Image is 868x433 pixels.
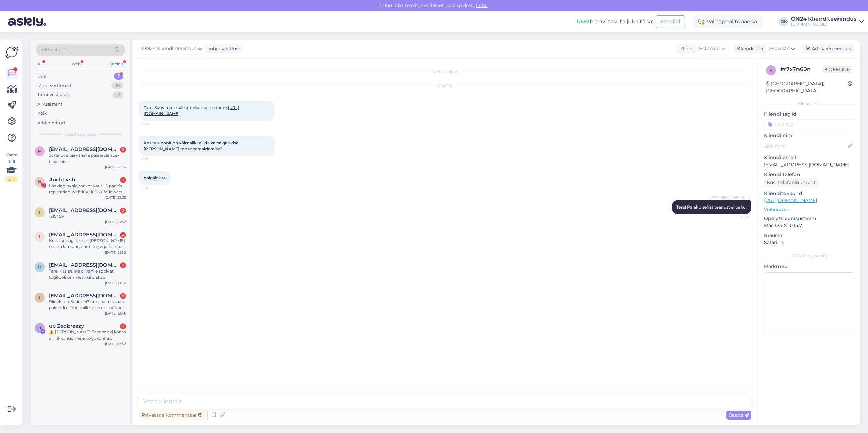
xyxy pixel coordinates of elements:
[120,232,126,238] div: 4
[105,195,126,200] div: [DATE] 22:35
[780,65,823,73] div: # r7x7n60n
[764,232,854,239] p: Brauser
[764,263,854,270] p: Märkmed
[39,234,40,239] span: i
[38,149,42,154] span: m
[764,132,854,139] p: Kliendi nimi
[42,46,69,53] span: Otsi kliente
[144,105,239,116] span: Tere. Soovin teie käest tellida sellise toote:
[49,213,126,219] div: 1215459
[764,154,854,161] p: Kliendi email
[734,45,763,52] div: Klienditugi
[764,161,854,168] p: [EMAIL_ADDRESS][DOMAIN_NAME]
[823,66,852,73] span: Offline
[139,69,751,75] div: Vestlus algas
[139,411,205,420] div: Privaatne kommentaar
[37,82,71,89] div: Minu vestlused
[577,18,590,25] b: Uus!
[5,152,18,182] div: Vaata siia
[729,412,749,418] span: Saada
[141,186,166,191] span: 15:35
[699,45,720,52] span: Estonian
[693,16,763,28] div: Väljaspool tööaega
[49,238,126,250] div: Kuna kunagi tellisin [PERSON_NAME] (isa on lahkunud nüüdseks ja häirib kontakt nimi)Palun vabandu...
[49,232,119,238] span: ijaanits@gmail.com
[770,68,773,73] span: r
[142,45,197,52] span: ON24 Klienditeenindus
[764,222,854,229] p: Mac OS X 10.15.7
[791,16,864,27] a: ON24 Klienditeenindus[DOMAIN_NAME]
[38,325,41,330] span: ɞ
[474,2,490,8] span: Luba
[141,156,166,161] span: 15:35
[49,299,126,311] div: Riidekapp Sprint 147 cm , paluks saata pakendi mõõt, mille sisse on mööbel pakendatud. Kas koosne...
[791,16,856,22] div: ON24 Klienditeenindus
[38,264,41,269] span: h
[764,197,817,203] a: [URL][DOMAIN_NAME]
[577,18,653,26] div: Proovi tasuta juba täna:
[656,15,685,28] button: Emailid
[39,295,40,300] span: i
[120,262,126,268] div: 1
[764,190,854,197] p: Klienditeekond
[49,183,126,195] div: Looking to skyrocket your IG page’s reputation with 10K-100K+ followers instantly? 🚀 🔥 HQ Followe...
[764,101,854,107] div: Kliendi info
[105,219,126,224] div: [DATE] 21:42
[65,131,96,137] span: Uued vestlused
[139,83,751,89] div: [DATE]
[5,176,18,182] div: 2 / 3
[49,323,84,329] span: ɞɞ Zedbreezy
[105,311,126,316] div: [DATE] 19:46
[49,152,126,165] div: хотелось бы узнать размеры всех шкафов
[105,341,126,346] div: [DATE] 17:42
[49,268,126,280] div: Tere. Kas sellele diivanile sobivat tugitooli on? Hea kui oleks tugitoolvoodi.
[37,120,65,126] div: Arhiveeritud
[144,140,239,151] span: Kas teie poolt on võimalik tellida ka paigaludse [PERSON_NAME] toote eemaldamise?
[49,293,119,299] span: ivireettull@gmail.com
[49,177,75,183] span: #ncbtjysb
[113,91,123,98] div: 12
[144,175,166,180] span: paigalduse
[764,171,854,178] p: Kliendi telefon
[49,207,119,213] span: ijaanits@gmail.com
[791,22,856,27] div: [DOMAIN_NAME]
[120,323,126,329] div: 1
[49,329,126,341] div: ⚠️ [PERSON_NAME] Facebooki konto on rikkunud meie kogukonna standardeid. Meie süsteem on saanud p...
[764,119,854,129] input: Lisa tag
[37,101,62,108] div: AI Assistent
[120,208,126,214] div: 2
[764,111,854,118] p: Kliendi tag'id
[677,45,693,52] div: Klient
[764,178,818,187] div: Küsi telefoninumbrit
[769,45,790,52] span: Estonian
[764,215,854,222] p: Operatsioonisüsteem
[764,253,854,259] div: [PERSON_NAME]
[38,179,41,184] span: n
[114,73,123,80] div: 7
[802,44,854,53] div: Arhiveeri vestlus
[49,262,119,268] span: hellekas09@gmail.com
[120,177,126,183] div: 1
[5,46,18,59] img: Askly Logo
[105,280,126,285] div: [DATE] 19:54
[105,250,126,255] div: [DATE] 21:30
[105,165,126,170] div: [DATE] 23:14
[724,215,749,220] span: 16:07
[37,110,47,117] div: Kõik
[37,91,71,98] div: Tiimi vestlused
[108,60,125,68] div: Socials
[766,80,848,94] div: [GEOGRAPHIC_DATA], [GEOGRAPHIC_DATA]
[206,45,240,52] div: juhib vestlust
[49,146,119,152] span: marinakene2010@gmail.com
[764,206,854,212] p: Vaata edasi ...
[37,73,46,80] div: Uus
[709,195,749,200] span: ON24 Klienditeenindus
[764,142,847,150] input: Lisa nimi
[39,210,40,215] span: i
[70,60,82,68] div: Web
[111,82,123,89] div: 20
[764,239,854,246] p: Safari 17.1
[36,60,44,68] div: All
[141,121,166,126] span: 15:34
[120,147,126,153] div: 2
